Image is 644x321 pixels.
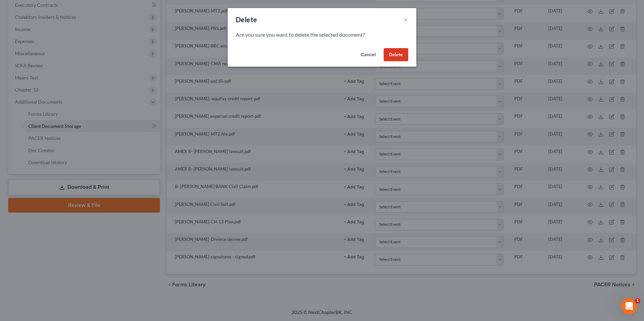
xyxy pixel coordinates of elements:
[236,15,257,24] div: Delete
[635,298,640,304] span: 1
[236,31,408,39] p: Are you sure you want to delete the selected document?
[355,48,381,62] button: Cancel
[384,48,408,62] button: Delete
[404,15,408,24] button: ×
[621,298,637,314] iframe: Intercom live chat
